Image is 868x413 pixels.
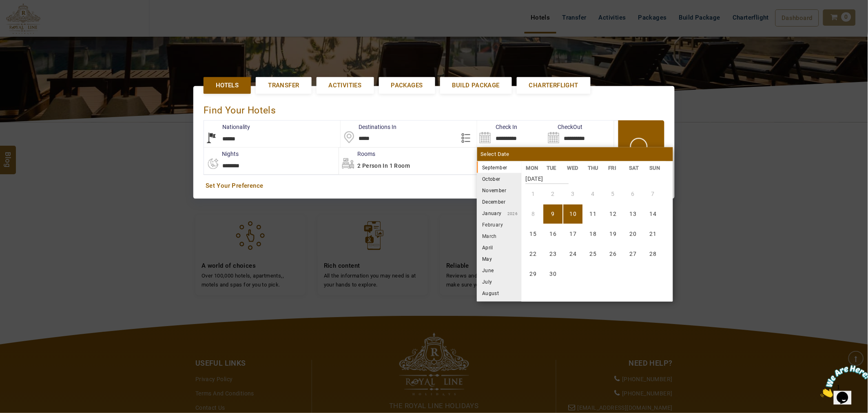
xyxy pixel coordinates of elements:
li: TUE [542,164,563,172]
li: June [477,264,522,276]
li: Tuesday, 16 September 2025 [544,224,563,244]
li: April [477,242,522,253]
li: SUN [645,164,666,172]
li: Sunday, 21 September 2025 [644,224,663,244]
li: Monday, 22 September 2025 [524,244,543,264]
li: August [477,287,522,299]
li: Wednesday, 24 September 2025 [564,244,583,264]
li: October [477,173,522,184]
li: Tuesday, 9 September 2025 [544,204,563,224]
li: Saturday, 20 September 2025 [624,224,643,244]
a: Build Package [440,77,512,94]
span: 2 Person in 1 Room [357,162,410,169]
a: Set Your Preference [206,182,662,190]
span: Build Package [452,81,500,90]
a: Packages [379,77,435,94]
small: 2026 [502,211,518,216]
div: Find Your Hotels [204,96,664,120]
li: July [477,276,522,287]
div: Select Date [477,147,673,161]
input: Search [477,121,545,147]
li: Tuesday, 30 September 2025 [544,264,563,284]
li: Wednesday, 10 September 2025 [564,204,583,224]
li: February [477,219,522,230]
a: Charterflight [517,77,591,94]
a: Transfer [256,77,311,94]
a: Activities [317,77,374,94]
input: Search [546,121,614,147]
li: FRI [604,164,625,172]
li: Friday, 12 September 2025 [604,204,623,224]
li: Thursday, 18 September 2025 [584,224,603,244]
label: Check In [477,123,517,131]
li: Sunday, 14 September 2025 [644,204,663,224]
span: Charterflight [529,81,578,90]
li: Thursday, 25 September 2025 [584,244,603,264]
li: May [477,253,522,264]
li: Sunday, 28 September 2025 [644,244,663,264]
li: WED [563,164,584,172]
li: Saturday, 27 September 2025 [624,244,643,264]
li: Monday, 29 September 2025 [524,264,543,284]
span: 1 [3,3,7,10]
li: SAT [625,164,646,172]
li: Friday, 19 September 2025 [604,224,623,244]
img: Chat attention grabber [3,3,54,36]
span: Transfer [268,81,299,90]
li: Thursday, 11 September 2025 [584,204,603,224]
li: Friday, 26 September 2025 [604,244,623,264]
li: Wednesday, 17 September 2025 [564,224,583,244]
label: Destinations In [341,123,397,131]
small: 2025 [507,166,565,170]
iframe: chat widget [817,362,868,401]
li: MON [522,164,542,172]
li: March [477,230,522,242]
li: September [477,162,522,173]
li: THU [584,164,604,172]
li: Tuesday, 23 September 2025 [544,244,563,264]
strong: [DATE] [526,169,569,184]
li: December [477,196,522,207]
label: nights [204,150,239,158]
label: Rooms [339,150,375,158]
li: Saturday, 13 September 2025 [624,204,643,224]
span: Activities [329,81,362,90]
label: CheckOut [546,123,583,131]
span: Packages [391,81,423,90]
li: Monday, 15 September 2025 [524,224,543,244]
label: Nationality [204,123,250,131]
li: January [477,207,522,219]
span: Hotels [216,81,239,90]
li: November [477,184,522,196]
a: Hotels [204,77,251,94]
